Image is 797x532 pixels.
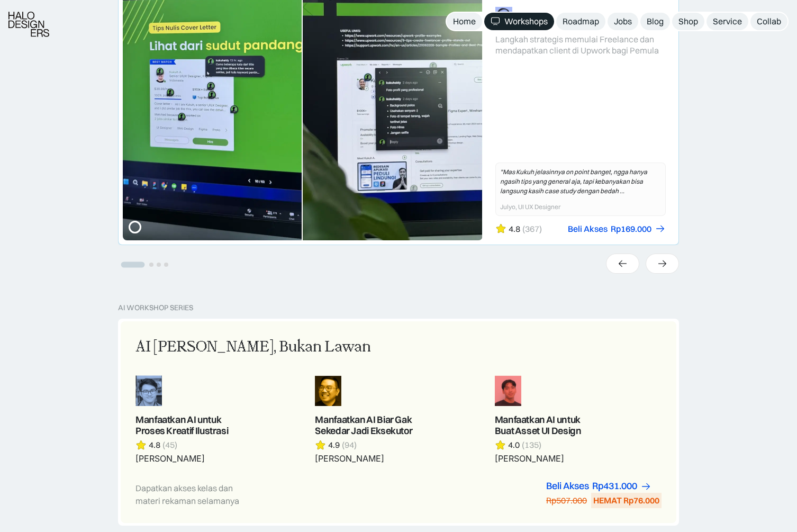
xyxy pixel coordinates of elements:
button: Go to slide 4 [164,263,168,267]
div: Blog [647,16,664,27]
button: Go to slide 3 [157,263,161,267]
div: Dapatkan akses kelas dan materi rekaman selamanya [135,482,255,507]
a: Service [707,13,748,30]
div: Beli Akses [546,481,589,492]
div: Workshops [504,16,548,27]
div: Roadmap [563,16,599,27]
a: Collab [750,13,787,30]
div: 4.8 [509,223,520,235]
div: Rp431.000 [592,481,637,492]
div: Beli Akses [568,223,608,235]
div: HEMAT Rp76.000 [593,495,659,506]
a: Jobs [608,13,638,30]
a: Shop [672,13,704,30]
button: Go to slide 2 [149,263,153,267]
ul: Select a slide to show [118,259,170,268]
div: Jobs [614,16,632,27]
a: Roadmap [556,13,605,30]
div: AI Workshop Series [118,303,193,312]
div: AI [PERSON_NAME], Bukan Lawan [135,336,371,358]
a: Beli AksesRp431.000 [546,481,651,492]
div: Service [713,16,742,27]
a: Beli AksesRp169.000 [568,223,666,235]
a: Blog [640,13,670,30]
div: Collab [757,16,781,27]
a: Home [447,13,482,30]
div: (367) [522,223,542,235]
div: Rp169.000 [611,223,651,235]
button: Go to slide 1 [121,262,145,268]
div: Shop [678,16,698,27]
div: Home [453,16,476,27]
a: Workshops [484,13,554,30]
div: Rp507.000 [546,495,587,506]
